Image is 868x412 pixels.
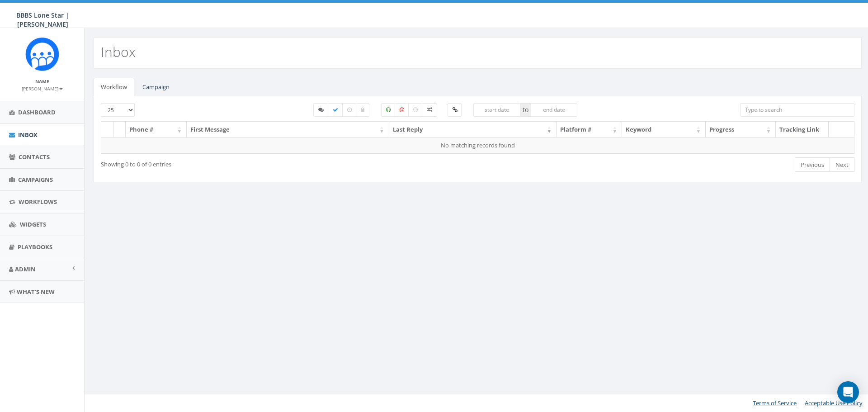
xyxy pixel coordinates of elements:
span: to [520,103,531,117]
a: Acceptable Use Policy [805,399,863,407]
label: Completed [328,103,343,117]
input: Type to search [740,103,854,117]
th: Last Reply: activate to sort column ascending [389,122,557,137]
a: Terms of Service [753,399,797,407]
span: Contacts [19,153,50,161]
label: Mixed [422,103,437,117]
a: Workflow [94,78,134,96]
div: Open Intercom Messenger [837,381,859,403]
label: Negative [395,103,409,117]
th: Phone #: activate to sort column ascending [126,122,187,137]
label: Clicked [448,103,462,117]
a: Campaign [135,78,177,96]
small: Name [35,78,49,85]
input: start date [473,103,520,117]
small: [PERSON_NAME] [22,85,63,92]
label: Positive [381,103,396,117]
h2: Inbox [101,44,136,59]
th: Platform #: activate to sort column ascending [557,122,622,137]
label: Neutral [408,103,423,117]
span: Dashboard [18,108,56,116]
span: BBBS Lone Star | [PERSON_NAME] [16,11,69,28]
span: What's New [17,288,55,296]
label: Expired [342,103,357,117]
span: Playbooks [18,243,52,251]
span: Campaigns [18,175,53,184]
th: First Message: activate to sort column ascending [187,122,389,137]
td: No matching records found [101,137,854,153]
th: Keyword: activate to sort column ascending [622,122,706,137]
a: [PERSON_NAME] [22,84,63,92]
label: Started [313,103,329,117]
a: Next [830,157,854,172]
a: Previous [795,157,830,172]
span: Admin [15,265,36,273]
span: Workflows [19,198,57,206]
span: Widgets [20,220,46,228]
th: Progress: activate to sort column ascending [706,122,776,137]
img: Rally_Corp_Icon_1.png [25,37,59,71]
th: Tracking Link [776,122,829,137]
div: Showing 0 to 0 of 0 entries [101,156,407,169]
span: Inbox [18,131,38,139]
input: end date [531,103,578,117]
label: Closed [356,103,369,117]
